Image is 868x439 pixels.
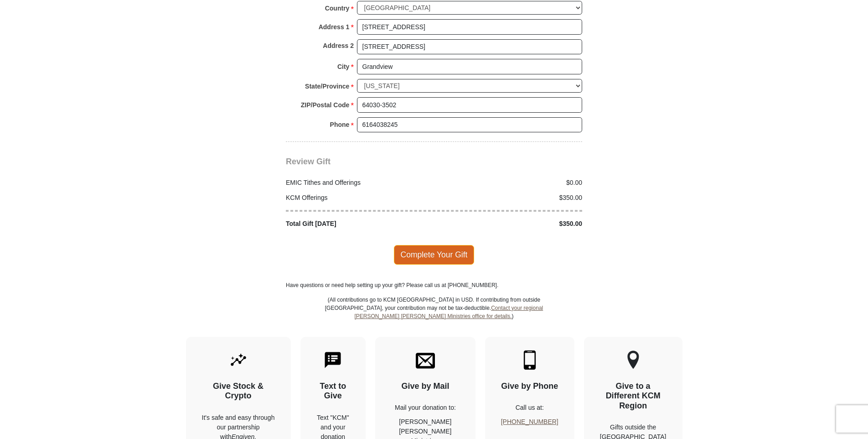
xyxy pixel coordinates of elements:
[394,245,475,264] span: Complete Your Gift
[434,178,587,188] div: $0.00
[323,39,354,52] strong: Address 2
[316,382,350,401] h4: Text to Give
[286,157,331,166] span: Review Gift
[434,219,587,229] div: $350.00
[286,281,582,289] p: Have questions or need help setting up your gift? Please call us at [PHONE_NUMBER].
[229,350,248,370] img: give-by-stock.svg
[325,2,350,15] strong: Country
[337,60,349,73] strong: City
[391,382,460,392] h4: Give by Mail
[301,99,350,111] strong: ZIP/Postal Code
[323,350,342,370] img: text-to-give.svg
[281,219,434,229] div: Total Gift [DATE]
[391,403,460,413] p: Mail your donation to:
[501,418,558,425] a: [PHONE_NUMBER]
[434,193,587,203] div: $350.00
[501,382,558,392] h4: Give by Phone
[281,178,434,188] div: EMIC Tithes and Offerings
[325,296,543,337] p: (All contributions go to KCM [GEOGRAPHIC_DATA] in USD. If contributing from outside [GEOGRAPHIC_D...
[416,350,435,370] img: envelope.svg
[281,193,434,203] div: KCM Offerings
[501,403,558,413] p: Call us at:
[202,382,275,401] h4: Give Stock & Crypto
[305,80,349,93] strong: State/Province
[627,350,640,370] img: other-region
[520,350,539,370] img: mobile.svg
[354,305,543,319] a: Contact your regional [PERSON_NAME] [PERSON_NAME] Ministries office for details.
[319,21,350,33] strong: Address 1
[600,382,666,411] h4: Give to a Different KCM Region
[330,118,350,131] strong: Phone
